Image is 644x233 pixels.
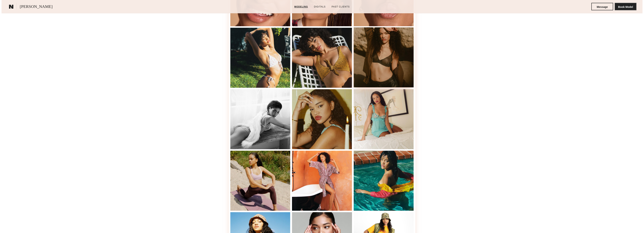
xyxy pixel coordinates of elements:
[615,5,636,8] a: Book Model
[20,4,53,10] span: [PERSON_NAME]
[615,3,636,10] button: Book Model
[313,5,327,8] a: Digitals
[330,5,351,8] a: Past Clients
[293,5,309,8] a: Modeling
[591,3,613,10] button: Message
